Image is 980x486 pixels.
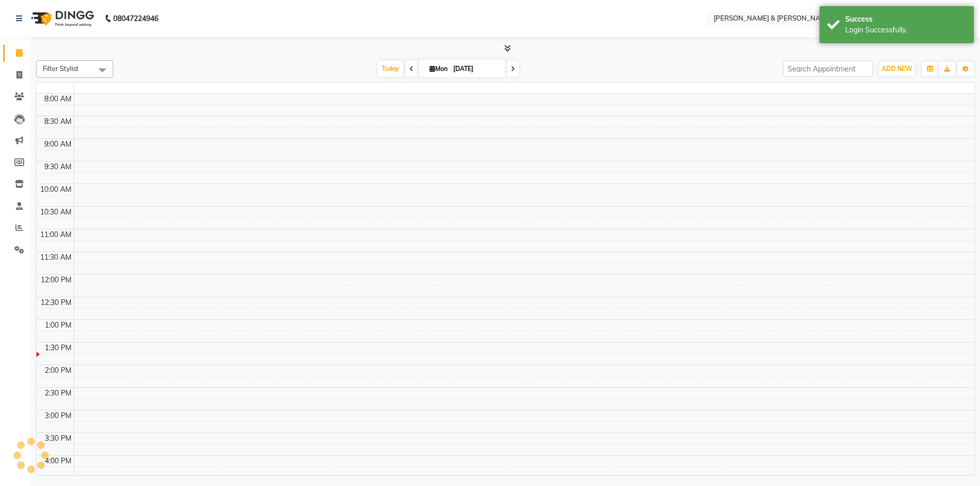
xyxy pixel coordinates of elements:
img: logo [26,4,97,33]
div: 1:00 PM [43,320,74,331]
button: ADD NEW [879,62,915,76]
span: ADD NEW [882,65,912,73]
div: 4:00 PM [43,456,74,466]
span: Today [378,61,403,77]
input: 2025-09-01 [450,61,502,77]
div: 2:00 PM [43,365,74,376]
div: 10:00 AM [38,184,74,195]
div: 11:00 AM [38,229,74,240]
span: Mon [427,65,450,73]
div: 9:30 AM [42,161,74,172]
div: Success [845,14,966,25]
div: 2:30 PM [43,388,74,399]
div: 8:00 AM [42,94,74,104]
div: 8:30 AM [42,116,74,127]
div: 12:00 PM [39,275,74,285]
div: Login Successfully. [845,25,966,35]
div: 3:30 PM [43,433,74,444]
b: 08047224946 [113,4,158,33]
span: Filter Stylist [43,64,79,73]
input: Search Appointment [783,61,873,77]
div: 12:30 PM [39,297,74,308]
div: 11:30 AM [38,252,74,263]
div: 9:00 AM [42,139,74,150]
div: 1:30 PM [43,343,74,353]
div: 10:30 AM [38,207,74,218]
div: 3:00 PM [43,410,74,421]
